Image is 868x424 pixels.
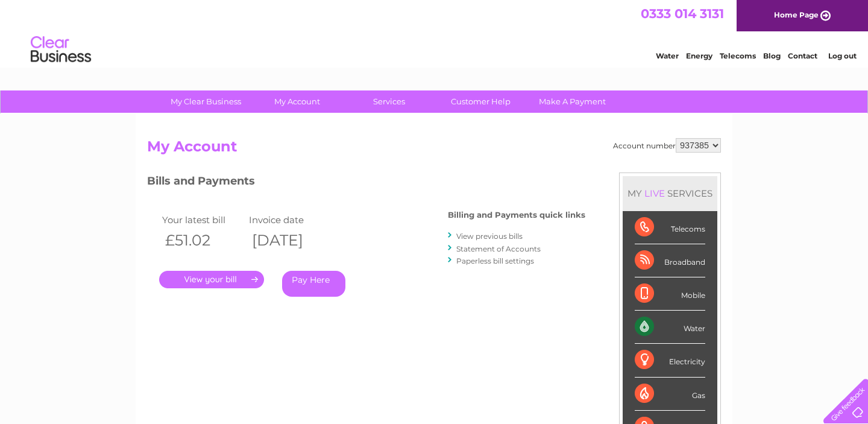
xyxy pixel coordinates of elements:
a: Energy [686,51,712,60]
a: My Account [248,90,347,113]
a: Customer Help [431,90,530,113]
div: Account number [613,138,721,153]
a: My Clear Business [156,90,256,113]
h4: Billing and Payments quick links [448,210,585,220]
a: 0333 014 3131 [641,6,724,21]
img: logo.png [30,31,92,68]
div: Broadband [635,244,705,277]
div: Telecoms [635,211,705,244]
div: Electricity [635,344,705,377]
td: Invoice date [246,212,333,228]
a: Water [656,51,679,60]
a: View previous bills [456,232,523,241]
a: Blog [763,51,781,60]
div: LIVE [642,188,667,199]
div: Gas [635,378,705,411]
th: [DATE] [246,228,333,253]
div: MY SERVICES [623,176,717,210]
th: £51.02 [159,228,246,253]
div: Mobile [635,277,705,311]
a: Contact [788,51,817,60]
a: Statement of Accounts [456,244,541,253]
td: Your latest bill [159,212,246,228]
a: Services [339,90,439,113]
a: Telecoms [720,51,756,60]
div: Clear Business is a trading name of Verastar Limited (registered in [GEOGRAPHIC_DATA] No. 3667643... [150,7,720,59]
a: Paperless bill settings [456,256,534,265]
div: Water [635,311,705,344]
a: Log out [828,51,857,60]
a: Make A Payment [523,90,622,113]
a: Pay Here [282,271,345,297]
h2: My Account [147,138,721,161]
a: . [159,271,264,288]
h3: Bills and Payments [147,172,585,194]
